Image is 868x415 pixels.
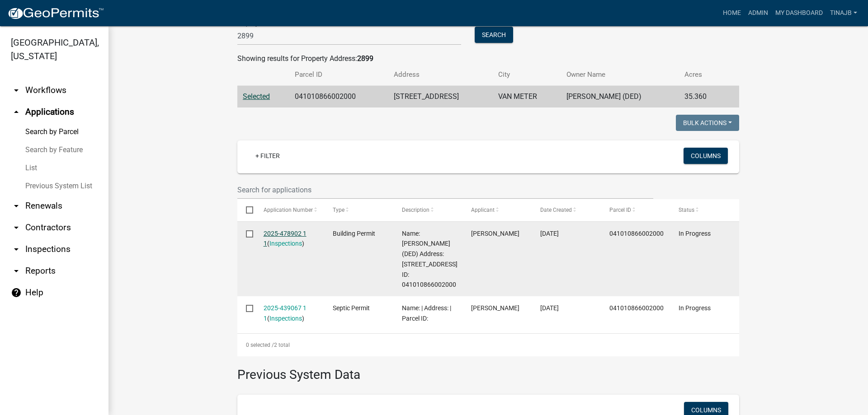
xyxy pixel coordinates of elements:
[11,266,22,276] i: arrow_drop_down
[471,207,495,213] span: Applicant
[679,304,711,312] span: In Progress
[719,5,745,22] a: Home
[11,201,22,211] i: arrow_drop_down
[676,115,739,131] button: Bulk Actions
[772,5,826,22] a: My Dashboard
[826,5,861,22] a: Tinajb
[269,240,302,247] a: Inspections
[561,64,679,85] th: Owner Name
[493,64,561,85] th: City
[357,54,373,63] strong: 2899
[540,304,559,312] span: 06/20/2025
[388,86,493,108] td: [STREET_ADDRESS]
[561,86,679,108] td: [PERSON_NAME] (DED)
[402,207,429,213] span: Description
[679,207,694,213] span: Status
[264,304,307,322] a: 2025-439067 1 1
[670,199,739,221] datatable-header-cell: Status
[462,199,532,221] datatable-header-cell: Applicant
[745,5,772,22] a: Admin
[388,64,493,85] th: Address
[246,342,274,348] span: 0 selected /
[255,199,324,221] datatable-header-cell: Application Number
[609,207,631,213] span: Parcel ID
[601,199,670,221] datatable-header-cell: Parcel ID
[243,92,270,101] a: Selected
[475,27,513,43] button: Search
[264,228,316,249] div: ( )
[11,85,22,96] i: arrow_drop_down
[333,207,344,213] span: Type
[11,287,22,298] i: help
[11,244,22,255] i: arrow_drop_down
[237,356,739,384] h3: Previous System Data
[540,230,559,237] span: 09/15/2025
[393,199,462,221] datatable-header-cell: Description
[237,53,739,64] div: Showing results for Property Address:
[679,64,724,85] th: Acres
[264,207,313,213] span: Application Number
[248,148,287,164] a: + Filter
[333,230,375,237] span: Building Permit
[471,304,519,312] span: Brad Golightly
[11,222,22,233] i: arrow_drop_down
[679,86,724,108] td: 35.360
[679,230,711,237] span: In Progress
[237,334,739,356] div: 2 total
[237,181,653,199] input: Search for applications
[289,86,388,108] td: 041010866002000
[532,199,601,221] datatable-header-cell: Date Created
[333,304,370,312] span: Septic Permit
[471,230,519,237] span: Cody Brenner
[269,315,302,322] a: Inspections
[324,199,393,221] datatable-header-cell: Type
[540,207,572,213] span: Date Created
[493,86,561,108] td: VAN METER
[402,304,451,322] span: Name: | Address: | Parcel ID:
[609,304,664,312] span: 041010866002000
[11,107,22,117] i: arrow_drop_up
[402,230,458,289] span: Name: Golightly, Bradley D (DED) Address: 2899 120TH ST Parcel ID: 041010866002000
[264,303,316,324] div: ( )
[684,148,728,164] button: Columns
[609,230,664,237] span: 041010866002000
[264,230,307,247] a: 2025-478902 1 1
[237,199,255,221] datatable-header-cell: Select
[289,64,388,85] th: Parcel ID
